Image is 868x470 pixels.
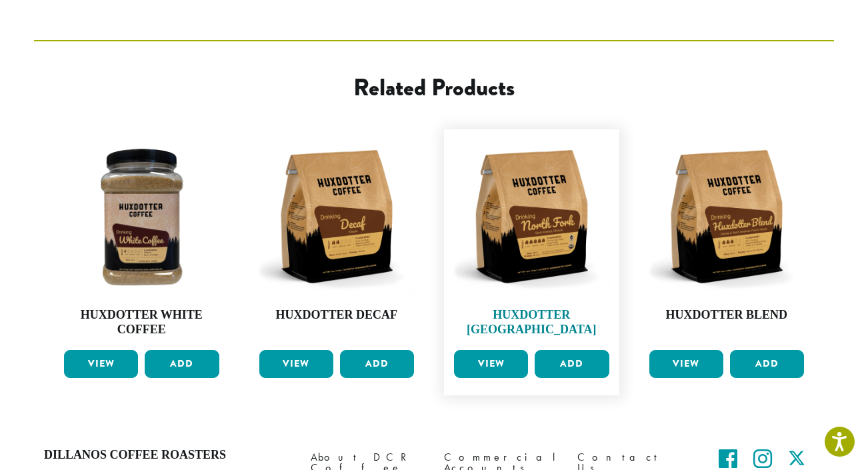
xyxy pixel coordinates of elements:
button: Add [145,350,219,378]
a: Huxdotter White Coffee [61,136,223,345]
a: View [259,350,333,378]
img: Huxdotter-White-Coffee-2lb-Container-Web.jpg [61,136,223,298]
button: Add [535,350,609,378]
img: Huxdotter-Coffee-Decaf-12oz-Web.jpg [256,136,418,298]
h4: Huxdotter Blend [646,308,808,323]
button: Add [730,350,804,378]
h4: Huxdotter Decaf [256,308,418,323]
img: Huxdotter-Coffee-Huxdotter-Blend-12oz-Web.jpg [646,136,808,298]
a: View [64,350,138,378]
a: Huxdotter [GEOGRAPHIC_DATA] [451,136,613,345]
a: Huxdotter Blend [646,136,808,345]
h2: Related products [141,73,727,102]
h4: Dillanos Coffee Roasters [44,448,291,463]
a: View [454,350,528,378]
h4: Huxdotter [GEOGRAPHIC_DATA] [451,308,613,337]
img: Huxdotter-Coffee-North-Fork-12oz-Web.jpg [451,136,613,298]
a: Huxdotter Decaf [256,136,418,345]
button: Add [340,350,414,378]
h4: Huxdotter White Coffee [61,308,223,337]
a: View [649,350,723,378]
